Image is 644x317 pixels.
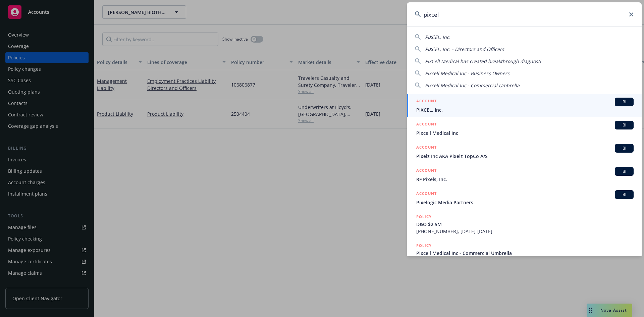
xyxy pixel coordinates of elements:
[416,106,634,113] span: PIXCEL, Inc.
[407,163,642,187] a: ACCOUNTBIRF Pixels, Inc.
[407,94,642,117] a: ACCOUNTBIPIXCEL, Inc.
[416,167,437,175] h5: ACCOUNT
[416,242,432,249] h5: POLICY
[407,187,642,210] a: ACCOUNTBIPixelogic Media Partners
[618,122,631,128] span: BI
[416,199,634,206] span: Pixelogic Media Partners
[425,58,541,64] span: PixCell Medical has created breakthrough diagnosti
[416,144,437,152] h5: ACCOUNT
[407,210,642,239] a: POLICYD&O $2.5M[PHONE_NUMBER], [DATE]-[DATE]
[416,153,634,160] span: Pixelz Inc AKA Pixelz TopCo A/S
[416,176,634,183] span: RF Pixels, Inc.
[416,221,634,228] span: D&O $2.5M
[407,239,642,267] a: POLICYPixcell Medical Inc - Commercial Umbrella
[416,121,437,129] h5: ACCOUNT
[407,117,642,140] a: ACCOUNTBIPixcell Medical Inc
[618,192,631,198] span: BI
[618,99,631,105] span: BI
[416,98,437,106] h5: ACCOUNT
[416,213,432,220] h5: POLICY
[618,145,631,151] span: BI
[416,129,634,137] span: Pixcell Medical Inc
[416,228,634,235] span: [PHONE_NUMBER], [DATE]-[DATE]
[407,140,642,163] a: ACCOUNTBIPixelz Inc AKA Pixelz TopCo A/S
[416,190,437,198] h5: ACCOUNT
[425,46,504,52] span: PIXCEL, Inc. - Directors and Officers
[618,168,631,174] span: BI
[425,70,509,76] span: Pixcell Medical Inc - Business Owners
[425,82,520,89] span: Pixcell Medical Inc - Commercial Umbrella
[425,34,450,40] span: PIXCEL, Inc.
[416,250,634,257] span: Pixcell Medical Inc - Commercial Umbrella
[407,2,642,27] input: Search...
